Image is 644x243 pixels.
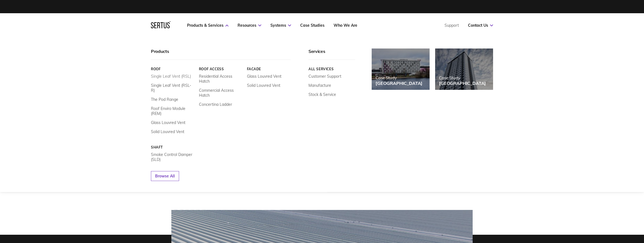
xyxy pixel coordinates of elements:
a: Smoke Control Damper (SLD) [151,152,195,162]
a: Products & Services [187,23,228,28]
a: All services [308,67,355,71]
div: Case Study [376,75,422,80]
a: Resources [238,23,261,28]
a: Who We Are [334,23,357,28]
a: Browse All [151,171,179,181]
a: Case Studies [300,23,324,28]
a: Solid Louvred Vent [151,129,184,134]
a: Single Leaf Vent (RSL-R) [151,83,195,93]
a: Systems [270,23,291,28]
div: [GEOGRAPHIC_DATA] [439,80,486,86]
a: Commercial Access Hatch [199,88,243,98]
a: Case Study[GEOGRAPHIC_DATA] [435,48,493,90]
div: [GEOGRAPHIC_DATA] [376,80,422,86]
div: Case Study [439,75,486,80]
a: Stock & Service [308,92,336,97]
a: Single Leaf Vent (RSL) [151,74,191,79]
a: Glass Louvred Vent [247,74,281,79]
a: Support [445,23,459,28]
a: Solid Louvred Vent [247,83,280,88]
a: Manufacture [308,83,331,88]
div: Products [151,48,291,60]
a: Concertina Ladder [199,102,232,107]
a: Contact Us [468,23,493,28]
div: Services [308,48,355,60]
a: Residential Access Hatch [199,74,243,84]
a: Roof Enviro Module (REM) [151,106,195,116]
a: Glass Louvred Vent [151,120,185,125]
a: Facade [247,67,291,71]
a: Roof [151,67,195,71]
a: Roof Access [199,67,243,71]
a: Case Study[GEOGRAPHIC_DATA] [372,48,430,90]
a: The Pod Range [151,97,178,102]
a: Shaft [151,145,195,149]
iframe: Chat Widget [545,179,644,243]
a: Customer Support [308,74,341,79]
